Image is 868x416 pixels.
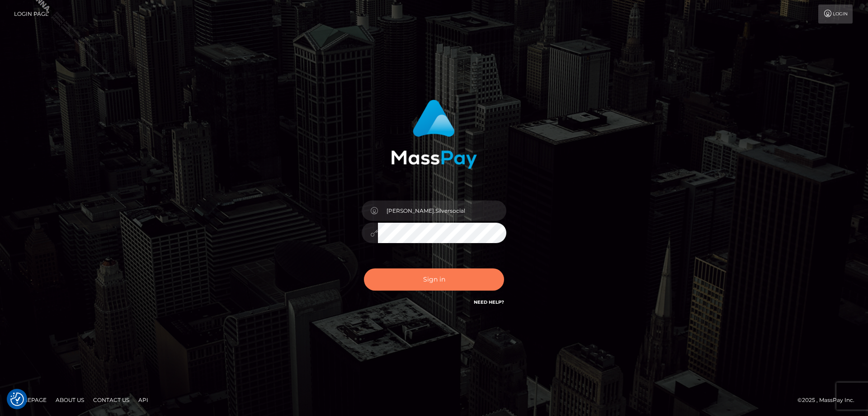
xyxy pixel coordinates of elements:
img: MassPay Login [391,100,477,169]
a: Login Page [14,5,49,24]
a: About Us [52,393,88,407]
img: Revisit consent button [10,392,24,406]
a: Need Help? [474,299,504,305]
a: Login [818,5,853,24]
a: Homepage [10,393,50,407]
div: © 2025 , MassPay Inc. [797,395,861,405]
button: Sign in [364,268,504,291]
a: API [135,393,152,407]
a: Contact Us [90,393,133,407]
button: Consent Preferences [10,392,24,406]
input: Username... [378,201,506,221]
